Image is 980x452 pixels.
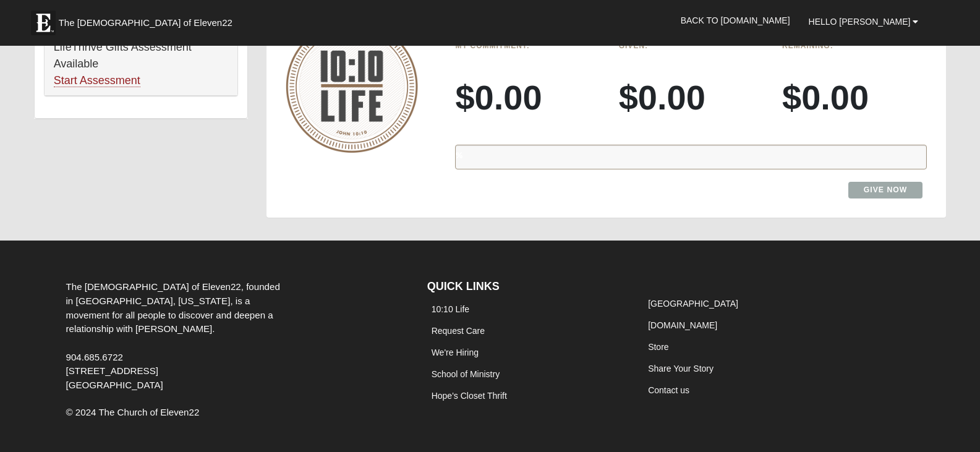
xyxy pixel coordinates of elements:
[432,348,479,357] a: We're Hiring
[619,77,764,118] h3: $0.00
[848,182,923,198] a: Give Now
[286,20,418,152] img: 10-10-Life-logo-round-no-scripture.png
[619,41,764,50] h6: Given:
[25,4,272,35] a: The [DEMOGRAPHIC_DATA] of Eleven22
[648,299,738,309] a: [GEOGRAPHIC_DATA]
[648,364,714,373] a: Share Your Story
[66,380,163,390] span: [GEOGRAPHIC_DATA]
[648,385,689,395] a: Contact us
[782,77,927,118] h3: $0.00
[54,74,140,87] a: Start Assessment
[782,41,927,50] h6: Remaining:
[455,77,600,118] h3: $0.00
[648,320,717,330] a: [DOMAIN_NAME]
[31,11,56,35] img: Eleven22 logo
[455,41,600,50] h6: My Commitment:
[59,17,232,29] span: The [DEMOGRAPHIC_DATA] of Eleven22
[66,407,200,417] span: © 2024 The Church of Eleven22
[432,326,485,336] a: Request Care
[671,5,799,36] a: Back to [DOMAIN_NAME]
[809,17,911,27] span: Hello [PERSON_NAME]
[432,369,500,379] a: School of Ministry
[427,280,625,294] h4: QUICK LINKS
[45,33,237,96] div: LifeThrive Gifts Assessment Available
[432,304,470,314] a: 10:10 Life
[432,391,507,401] a: Hope's Closet Thrift
[799,6,928,37] a: Hello [PERSON_NAME]
[648,342,668,352] a: Store
[57,280,297,393] div: The [DEMOGRAPHIC_DATA] of Eleven22, founded in [GEOGRAPHIC_DATA], [US_STATE], is a movement for a...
